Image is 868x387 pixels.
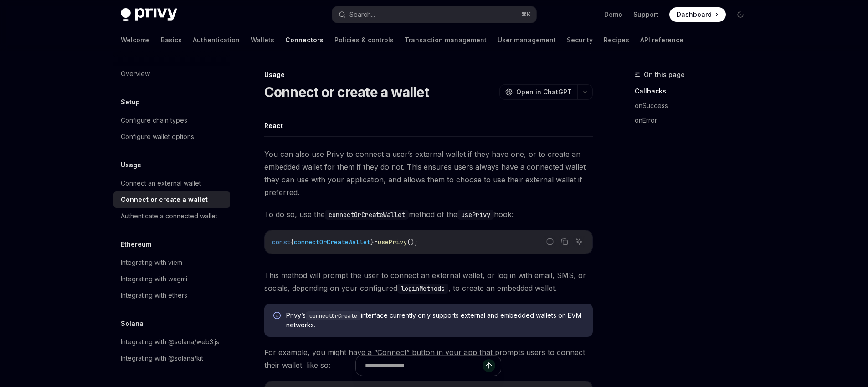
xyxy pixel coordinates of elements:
span: To do so, use the method of the hook: [264,208,593,221]
a: Connect or create a wallet [113,191,230,208]
code: connectOrCreate [306,311,361,320]
a: Integrating with ethers [113,287,230,304]
code: loginMethods [397,284,448,294]
a: Security [567,29,593,51]
span: } [370,238,374,246]
a: API reference [640,29,683,51]
span: (); [407,238,418,246]
code: connectOrCreateWallet [325,210,409,220]
span: This method will prompt the user to connect an external wallet, or log in with email, SMS, or soc... [264,269,593,294]
button: Send message [483,359,495,372]
span: Privy’s interface currently only supports external and embedded wallets on EVM networks. [286,311,584,330]
span: Open in ChatGPT [516,88,572,97]
a: Configure chain types [113,112,230,129]
div: Integrating with ethers [121,290,187,301]
button: Ask AI [573,236,585,248]
span: const [272,238,290,246]
div: Connect or create a wallet [121,194,208,205]
a: Configure wallet options [113,129,230,145]
a: Authentication [193,29,240,51]
div: Integrating with @solana/web3.js [121,336,219,347]
div: Authenticate a connected wallet [121,211,217,222]
a: Overview [113,66,230,82]
a: User management [498,29,556,51]
div: Usage [264,70,593,79]
div: Integrating with @solana/kit [121,353,203,364]
span: For example, you might have a “Connect” button in your app that prompts users to connect their wa... [264,346,593,372]
a: Transaction management [405,29,487,51]
div: Configure wallet options [121,131,194,142]
div: Connect an external wallet [121,178,201,189]
button: Toggle dark mode [733,7,748,22]
span: connectOrCreateWallet [294,238,370,246]
span: ⌘ K [521,11,531,18]
a: Recipes [604,29,629,51]
a: Welcome [121,29,150,51]
svg: Info [273,312,282,321]
a: Basics [161,29,182,51]
h5: Usage [121,160,141,170]
code: usePrivy [457,210,494,220]
button: React [264,115,283,136]
input: Ask a question... [365,356,483,376]
a: Demo [604,10,622,19]
span: usePrivy [378,238,407,246]
span: You can also use Privy to connect a user’s external wallet if they have one, or to create an embe... [264,148,593,199]
a: Integrating with viem [113,254,230,271]
a: Wallets [251,29,274,51]
button: Open in ChatGPT [499,84,577,100]
h1: Connect or create a wallet [264,84,429,100]
h5: Setup [121,97,140,108]
a: onSuccess [635,98,755,113]
span: { [290,238,294,246]
div: Overview [121,68,150,79]
a: Authenticate a connected wallet [113,208,230,224]
div: Integrating with wagmi [121,273,187,284]
a: onError [635,113,755,128]
div: Integrating with viem [121,257,182,268]
a: Callbacks [635,84,755,98]
img: dark logo [121,8,177,21]
button: Report incorrect code [544,236,556,248]
a: Support [633,10,658,19]
span: On this page [644,69,685,80]
button: Copy the contents from the code block [559,236,570,248]
span: = [374,238,378,246]
h5: Solana [121,318,144,329]
a: Dashboard [669,7,726,22]
h5: Ethereum [121,239,151,250]
a: Policies & controls [334,29,394,51]
span: Dashboard [677,10,712,19]
a: Integrating with @solana/kit [113,350,230,366]
button: Search...⌘K [332,6,536,23]
div: Search... [349,9,375,20]
a: Connectors [285,29,324,51]
a: Integrating with @solana/web3.js [113,334,230,350]
a: Connect an external wallet [113,175,230,191]
div: Configure chain types [121,115,187,126]
a: Integrating with wagmi [113,271,230,287]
